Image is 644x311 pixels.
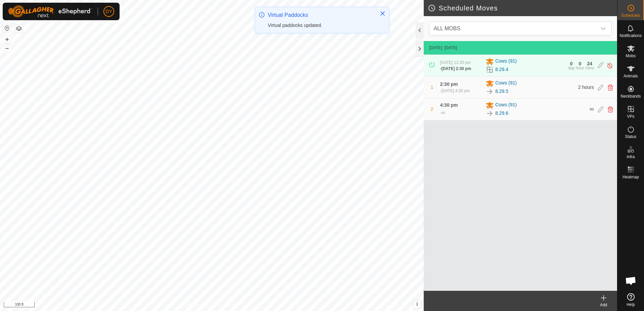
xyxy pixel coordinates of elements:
[442,45,457,50] span: - [DATE]
[3,24,11,32] button: Reset Map
[441,66,471,71] span: [DATE] 2:30 pm
[622,175,639,179] span: Heatmap
[495,66,508,73] a: 8.29.4
[578,84,594,90] span: 2 hours
[495,88,508,95] a: 8.29.5
[495,101,517,109] span: Cows (91)
[219,302,238,308] a: Contact Us
[626,54,636,58] span: Mobs
[495,58,517,66] span: Cows (91)
[416,301,418,307] span: i
[597,22,610,35] div: dropdown trigger
[625,135,636,139] span: Status
[620,94,641,98] span: Neckbands
[568,66,574,70] div: day
[621,271,641,291] a: Open chat
[440,81,458,87] span: 2:30 pm
[185,302,211,308] a: Privacy Policy
[440,109,445,117] div: -
[105,8,112,15] span: DY
[617,290,644,309] a: Help
[486,109,494,117] img: To
[587,61,592,66] div: 24
[570,61,573,66] div: 0
[585,66,594,70] div: mins
[378,9,387,18] button: Close
[268,22,373,29] div: Virtual paddocks updated.
[429,45,442,50] span: [DATE]
[413,301,421,308] button: i
[431,22,597,35] span: ALL MOBS
[626,155,635,159] span: Infra
[623,74,638,78] span: Animals
[431,84,433,90] span: 1
[590,302,617,308] div: Add
[441,89,470,93] span: [DATE] 4:30 pm
[576,66,584,70] div: hour
[495,79,517,88] span: Cows (91)
[440,88,470,94] div: -
[621,13,640,18] span: Schedules
[579,61,581,66] div: 0
[589,106,594,112] span: ∞
[627,114,634,118] span: VPs
[3,44,11,52] button: –
[431,106,433,112] span: 2
[495,110,508,117] a: 8.29.6
[428,4,617,12] h2: Scheduled Moves
[440,102,458,108] span: 4:30 pm
[620,34,642,38] span: Notifications
[607,62,613,69] img: Turn off schedule move
[626,303,635,307] span: Help
[3,35,11,43] button: +
[8,5,92,18] img: Gallagher Logo
[268,11,373,19] div: Virtual Paddocks
[486,88,494,96] img: To
[440,66,471,72] div: -
[15,25,23,33] button: Map Layers
[433,26,460,31] span: ALL MOBS
[441,110,445,115] span: ∞
[440,60,471,65] span: [DATE] 12:30 pm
